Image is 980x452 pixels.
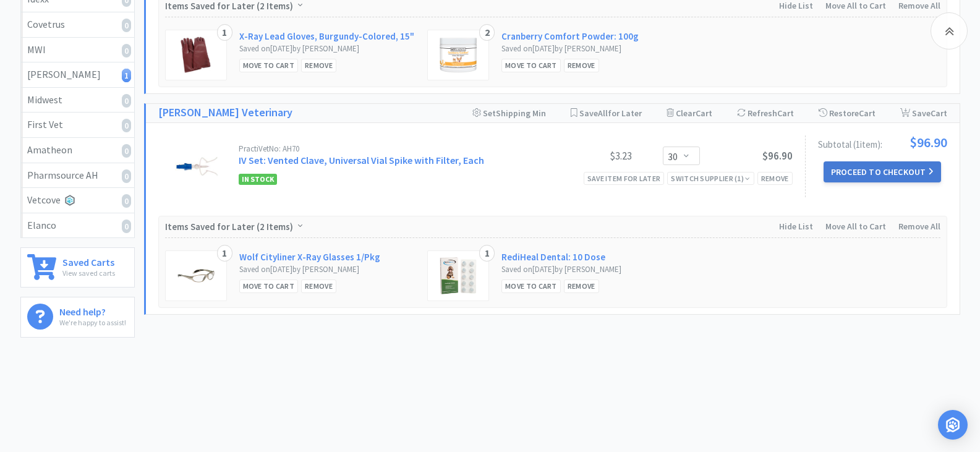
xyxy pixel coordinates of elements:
[757,172,793,185] div: Remove
[825,221,886,232] span: Move All to Cart
[21,163,134,189] a: Pharmsource AH0
[27,17,128,33] div: Covetrus
[501,30,639,43] a: Cranberry Comfort Powder: 100g
[898,221,940,232] span: Remove All
[910,135,947,149] span: $96.90
[737,104,794,122] div: Refresh
[62,267,115,279] p: View saved carts
[59,304,126,317] h6: Need help?
[122,220,131,233] i: 0
[501,43,678,56] div: Saved on [DATE] by [PERSON_NAME]
[819,104,876,122] div: Restore
[122,144,131,158] i: 0
[824,161,941,182] button: Proceed to Checkout
[122,19,131,32] i: 0
[175,145,218,188] img: b623cb3bbd2a416da37ce36a499d09e6_61829.jpeg
[260,221,290,232] span: 2 Items
[122,69,131,82] i: 1
[20,247,135,288] a: Saved CartsView saved carts
[301,59,336,72] div: Remove
[472,104,546,122] div: Shipping Min
[501,59,561,72] div: Move to Cart
[62,254,115,267] h6: Saved Carts
[239,154,484,166] a: IV Set: Vented Clave, Universal Vial Spike with Filter, Each
[27,218,128,234] div: Elanco
[440,257,477,294] img: 6de48996476146bc9a49241eac271b21_594842.jpeg
[239,59,299,72] div: Move to Cart
[501,279,561,292] div: Move to Cart
[239,174,277,185] span: In Stock
[21,138,134,163] a: Amatheon0
[931,108,947,119] span: Cart
[696,108,712,119] span: Cart
[122,169,131,183] i: 0
[177,257,215,294] img: 42555976cd14415f8cc9cb12ed95ddbd_300213.jpeg
[181,36,211,74] img: 8d919793bf8745ae9bfcf155cfcd68ee_13309.png
[27,92,128,108] div: Midwest
[598,108,608,119] span: All
[483,108,496,119] span: Set
[27,142,128,158] div: Amatheon
[859,108,876,119] span: Cart
[564,59,599,72] div: Remove
[27,67,128,83] div: [PERSON_NAME]
[21,188,134,213] a: Vetcove0
[239,43,415,56] div: Saved on [DATE] by [PERSON_NAME]
[122,194,131,208] i: 0
[217,245,232,262] div: 1
[21,88,134,113] a: Midwest0
[564,279,599,292] div: Remove
[122,119,131,132] i: 0
[301,279,336,292] div: Remove
[21,213,134,238] a: Elanco0
[27,117,128,133] div: First Vet
[21,38,134,63] a: MWI0
[671,173,750,184] div: Switch Supplier ( 1 )
[27,42,128,58] div: MWI
[217,24,232,41] div: 1
[239,279,299,292] div: Move to Cart
[479,245,495,262] div: 1
[667,104,712,122] div: Clear
[239,263,415,276] div: Saved on [DATE] by [PERSON_NAME]
[27,192,128,208] div: Vetcove
[239,30,414,43] a: X-Ray Lead Gloves, Burgundy-Colored, 15"
[122,44,131,58] i: 0
[501,263,678,276] div: Saved on [DATE] by [PERSON_NAME]
[165,221,296,232] span: Items Saved for Later ( )
[21,62,134,88] a: [PERSON_NAME]1
[539,148,632,163] div: $3.23
[21,113,134,138] a: First Vet0
[777,108,794,119] span: Cart
[818,135,947,149] div: Subtotal ( 1 item ):
[158,104,292,122] a: [PERSON_NAME] Veterinary
[900,104,947,122] div: Save
[122,94,131,108] i: 0
[501,250,605,263] a: RediHeal Dental: 10 Dose
[440,36,477,74] img: d7448f88840a4c9aacb2e72b7b976b0b_7573.png
[479,24,495,41] div: 2
[579,108,642,119] span: Save for Later
[938,410,968,440] div: Open Intercom Messenger
[27,168,128,184] div: Pharmsource AH
[779,221,813,232] span: Hide List
[584,172,665,185] div: Save item for later
[21,12,134,38] a: Covetrus0
[239,250,380,263] a: Wolf Cityliner X-Ray Glasses 1/Pkg
[762,149,793,163] span: $96.90
[239,145,539,153] div: PractiVet No: AH70
[59,317,126,328] p: We're happy to assist!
